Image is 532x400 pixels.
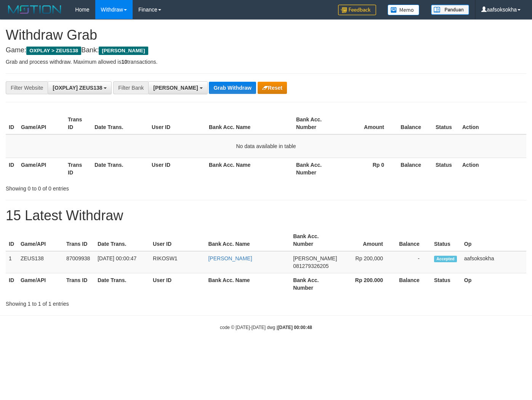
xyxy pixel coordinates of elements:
[6,4,64,15] img: MOTION_logo.png
[95,251,150,273] td: [DATE] 00:00:47
[258,82,287,94] button: Reset
[6,273,18,295] th: ID
[459,158,526,179] th: Action
[394,273,431,295] th: Balance
[293,255,337,261] span: [PERSON_NAME]
[95,229,150,251] th: Date Trans.
[340,251,394,273] td: Rp 200,000
[113,81,148,94] div: Filter Bank
[53,85,102,91] span: [OXPLAY] ZEUS138
[48,81,112,94] button: [OXPLAY] ZEUS138
[153,85,198,91] span: [PERSON_NAME]
[340,273,394,295] th: Rp 200.000
[91,158,149,179] th: Date Trans.
[290,273,340,295] th: Bank Acc. Number
[63,229,95,251] th: Trans ID
[6,27,526,43] h1: Withdraw Grab
[290,229,340,251] th: Bank Acc. Number
[6,251,18,273] td: 1
[340,229,394,251] th: Amount
[205,229,290,251] th: Bank Acc. Name
[205,273,290,295] th: Bank Acc. Name
[150,273,205,295] th: User ID
[6,113,18,134] th: ID
[431,229,461,251] th: Status
[150,229,205,251] th: User ID
[396,113,433,134] th: Balance
[433,158,459,179] th: Status
[206,158,293,179] th: Bank Acc. Name
[340,158,396,179] th: Rp 0
[18,229,63,251] th: Game/API
[63,251,95,273] td: 87009938
[6,81,48,94] div: Filter Website
[18,113,65,134] th: Game/API
[18,251,63,273] td: ZEUS138
[65,158,91,179] th: Trans ID
[18,158,65,179] th: Game/API
[388,5,420,15] img: Button%20Memo.svg
[6,158,18,179] th: ID
[293,263,328,269] span: Copy 081279326205 to clipboard
[6,297,216,308] div: Showing 1 to 1 of 1 entries
[293,158,340,179] th: Bank Acc. Number
[95,273,150,295] th: Date Trans.
[149,113,206,134] th: User ID
[340,113,396,134] th: Amount
[434,256,457,262] span: Accepted
[220,325,312,330] small: code © [DATE]-[DATE] dwg |
[150,251,205,273] td: RIKOSW1
[394,229,431,251] th: Balance
[99,47,148,55] span: [PERSON_NAME]
[433,113,459,134] th: Status
[121,59,127,65] strong: 10
[6,58,526,66] p: Grab and process withdraw. Maximum allowed is transactions.
[6,208,526,223] h1: 15 Latest Withdraw
[431,5,469,15] img: panduan.png
[396,158,433,179] th: Balance
[65,113,91,134] th: Trans ID
[431,273,461,295] th: Status
[461,251,526,273] td: aafsoksokha
[91,113,149,134] th: Date Trans.
[278,325,312,330] strong: [DATE] 00:00:48
[63,273,95,295] th: Trans ID
[26,47,81,55] span: OXPLAY > ZEUS138
[6,229,18,251] th: ID
[394,251,431,273] td: -
[6,47,526,54] h4: Game: Bank:
[148,81,207,94] button: [PERSON_NAME]
[208,255,252,261] a: [PERSON_NAME]
[338,5,376,15] img: Feedback.jpg
[461,273,526,295] th: Op
[209,82,256,94] button: Grab Withdraw
[6,134,526,158] td: No data available in table
[6,182,216,192] div: Showing 0 to 0 of 0 entries
[149,158,206,179] th: User ID
[293,113,340,134] th: Bank Acc. Number
[459,113,526,134] th: Action
[461,229,526,251] th: Op
[18,273,63,295] th: Game/API
[206,113,293,134] th: Bank Acc. Name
